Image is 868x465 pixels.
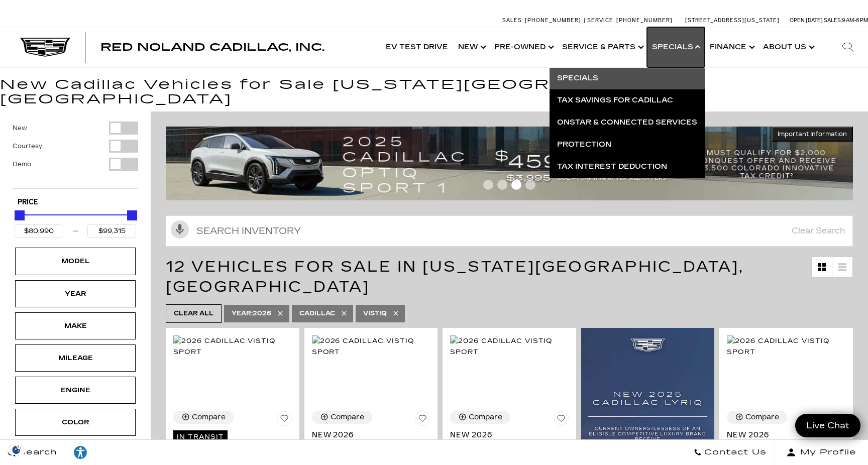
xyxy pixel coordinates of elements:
a: Red Noland Cadillac, Inc. [100,42,324,52]
button: Save Vehicle [830,411,845,430]
span: Sales: [824,17,842,24]
span: In Transit [173,430,228,443]
label: Courtesy [13,141,42,151]
div: YearYear [15,280,136,307]
a: [STREET_ADDRESS][US_STATE] [685,17,780,24]
button: Compare Vehicle [450,411,510,424]
a: Service & Parts [557,27,647,67]
label: Demo [13,159,31,169]
span: [PHONE_NUMBER] [616,17,673,24]
span: Cadillac [299,307,335,320]
span: Contact Us [702,445,767,459]
div: Compare [745,413,779,422]
button: Compare Vehicle [727,411,787,424]
svg: Click to toggle on voice search [171,220,189,239]
div: Search [828,27,868,67]
div: Engine [50,385,100,396]
span: Live Chat [801,420,854,431]
span: New 2026 [450,430,561,440]
div: Color [50,417,100,428]
img: 2026 Cadillac VISTIQ Sport [312,335,430,358]
span: [PHONE_NUMBER] [525,17,581,24]
h5: Price [18,198,133,207]
a: Specials [647,27,705,67]
div: Explore your accessibility options [65,445,95,460]
span: Year : [232,310,253,317]
div: Compare [331,413,364,422]
input: Maximum [87,224,136,238]
span: VISTIQ [363,307,387,320]
div: Year [50,288,100,299]
a: EV Test Drive [381,27,453,67]
span: Service: [587,17,615,24]
div: MileageMileage [15,344,136,372]
img: Cadillac Dark Logo with Cadillac White Text [20,38,70,57]
a: New [453,27,489,67]
span: Sales: [502,17,523,24]
span: 2026 [232,307,271,320]
a: Protection [550,134,705,156]
a: OnStar & Connected Services [550,111,705,134]
button: Compare Vehicle [312,411,372,424]
input: Search Inventory [166,215,853,247]
div: EngineEngine [15,377,136,404]
a: Tax Interest Deduction [550,156,705,178]
div: Filter by Vehicle Type [13,122,138,188]
span: Open [DATE] [790,17,823,24]
section: Click to Open Cookie Consent Modal [5,444,28,455]
button: Important Information [772,127,853,142]
img: 2026 Cadillac VISTIQ Sport [173,335,292,358]
img: 2508-August-FOM-OPTIQ-Lease9 [166,127,853,200]
a: Grid View [812,257,832,277]
a: Specials [550,67,705,89]
div: ModelModel [15,248,136,275]
span: Clear All [174,307,213,320]
label: New [13,123,27,133]
a: Tax Savings for Cadillac [550,89,705,111]
a: New 2026Cadillac VISTIQ Sport [312,430,430,450]
div: Make [50,320,100,331]
div: MakeMake [15,312,136,339]
div: Compare [192,413,226,422]
div: Compare [469,413,502,422]
span: Go to slide 2 [497,180,507,190]
span: Go to slide 4 [525,180,535,190]
button: Save Vehicle [415,411,430,430]
span: 9 AM-6 PM [842,17,868,24]
a: Finance [705,27,758,67]
a: Explore your accessibility options [65,440,96,465]
span: My Profile [796,445,856,459]
img: 2026 Cadillac VISTIQ Sport [727,335,845,358]
span: Go to slide 3 [511,180,521,190]
button: Open user profile menu [775,440,868,465]
a: Service: [PHONE_NUMBER] [584,18,675,23]
div: Maximum Price [127,210,137,220]
div: Price [15,207,136,238]
span: Search [16,445,57,459]
a: New 2026Cadillac VISTIQ Sport [450,430,569,450]
button: Compare Vehicle [173,411,234,424]
div: Model [50,256,100,267]
a: About Us [758,27,818,67]
span: New 2026 [727,430,838,440]
a: Contact Us [686,440,775,465]
div: Mileage [50,353,100,364]
a: New 2026Cadillac VISTIQ Sport [727,430,845,450]
span: 12 Vehicles for Sale in [US_STATE][GEOGRAPHIC_DATA], [GEOGRAPHIC_DATA] [166,258,744,296]
button: Save Vehicle [554,411,569,430]
img: 2026 Cadillac VISTIQ Sport [450,335,569,358]
span: Red Noland Cadillac, Inc. [100,41,324,53]
img: Opt-Out Icon [5,444,28,455]
input: Minimum [15,224,63,238]
span: Go to slide 1 [483,180,493,190]
div: Minimum Price [15,210,25,220]
a: Pre-Owned [489,27,557,67]
a: Live Chat [795,414,860,437]
button: Save Vehicle [277,411,292,430]
span: New 2026 [312,430,423,440]
a: Sales: [PHONE_NUMBER] [502,18,584,23]
span: Important Information [778,130,847,138]
div: ColorColor [15,409,136,436]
